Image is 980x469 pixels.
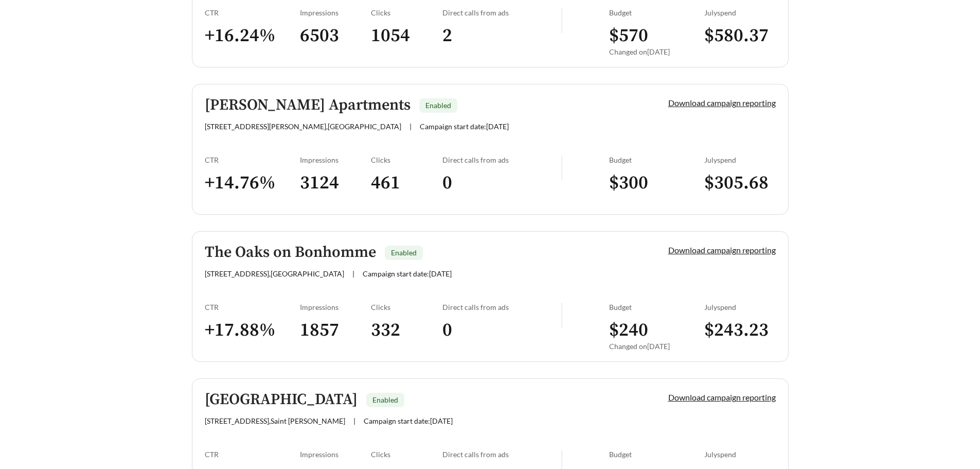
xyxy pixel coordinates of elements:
div: Changed on [DATE] [609,47,704,56]
div: Clicks [371,155,442,164]
h3: 2 [442,24,561,47]
div: Impressions [300,155,371,164]
a: The Oaks on BonhommeEnabled[STREET_ADDRESS],[GEOGRAPHIC_DATA]|Campaign start date:[DATE]Download ... [192,231,789,362]
div: Impressions [300,450,371,459]
h5: [GEOGRAPHIC_DATA] [205,391,358,408]
div: Impressions [300,8,371,17]
div: Changed on [DATE] [609,342,704,351]
h5: The Oaks on Bonhomme [205,244,376,261]
span: Enabled [425,101,451,110]
a: [PERSON_NAME] ApartmentsEnabled[STREET_ADDRESS][PERSON_NAME],[GEOGRAPHIC_DATA]|Campaign start dat... [192,84,789,215]
div: CTR [205,8,300,17]
span: [STREET_ADDRESS][PERSON_NAME] , [GEOGRAPHIC_DATA] [205,122,401,131]
div: Budget [609,303,704,311]
h3: 0 [442,319,561,342]
span: Enabled [391,248,417,257]
h3: 1857 [300,319,371,342]
span: | [409,122,412,131]
span: Enabled [372,395,398,404]
div: Direct calls from ads [442,450,561,459]
h3: $ 243.23 [704,319,776,342]
div: Impressions [300,303,371,311]
h3: $ 305.68 [704,171,776,195]
h3: $ 240 [609,319,704,342]
span: Campaign start date: [DATE] [420,122,509,131]
img: line [561,155,562,180]
a: Download campaign reporting [668,98,776,108]
div: CTR [205,303,300,311]
div: Clicks [371,450,442,459]
div: CTR [205,450,300,459]
div: CTR [205,155,300,164]
span: | [353,416,355,425]
img: line [561,8,562,33]
div: Direct calls from ads [442,155,561,164]
a: Download campaign reporting [668,245,776,255]
span: | [352,269,354,278]
div: Budget [609,450,704,459]
div: Direct calls from ads [442,303,561,311]
div: July spend [704,303,776,311]
h3: + 16.24 % [205,24,300,47]
div: Clicks [371,8,442,17]
span: Campaign start date: [DATE] [364,416,453,425]
div: July spend [704,155,776,164]
h3: 1054 [371,24,442,47]
h3: 0 [442,171,561,195]
span: Campaign start date: [DATE] [363,269,452,278]
div: Budget [609,8,704,17]
div: Direct calls from ads [442,8,561,17]
div: Budget [609,155,704,164]
h3: $ 300 [609,171,704,195]
a: Download campaign reporting [668,392,776,402]
h3: 6503 [300,24,371,47]
h3: 3124 [300,171,371,195]
span: [STREET_ADDRESS] , Saint [PERSON_NAME] [205,416,345,425]
span: [STREET_ADDRESS] , [GEOGRAPHIC_DATA] [205,269,344,278]
h3: + 17.88 % [205,319,300,342]
h3: $ 570 [609,24,704,47]
h3: $ 580.37 [704,24,776,47]
h3: 461 [371,171,442,195]
h3: + 14.76 % [205,171,300,195]
div: Clicks [371,303,442,311]
img: line [561,303,562,327]
h5: [PERSON_NAME] Apartments [205,97,411,114]
div: July spend [704,450,776,459]
div: July spend [704,8,776,17]
h3: 332 [371,319,442,342]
